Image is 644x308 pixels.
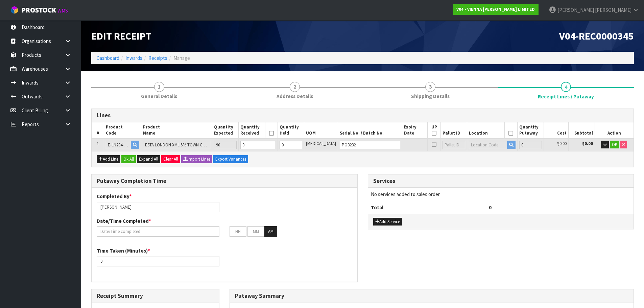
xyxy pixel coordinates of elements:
a: Inwards [125,55,142,61]
span: Edit Receipt [91,29,151,42]
input: Product Code [106,141,131,149]
input: Putaway [519,141,542,149]
input: HH [230,226,246,237]
span: Manage [173,55,190,61]
span: General Details [141,93,177,100]
input: Received [240,141,276,149]
th: Quantity Putaway [517,122,544,139]
th: # [92,122,104,139]
button: Clear All [161,155,180,163]
span: Address Details [277,93,313,100]
span: OK [612,142,617,147]
th: UP [427,122,441,139]
h3: Putaway Completion Time [97,178,352,184]
span: V04-REC0000345 [559,29,634,42]
button: Export Variances [213,155,248,163]
span: $0.00 [557,141,567,146]
input: Held [280,141,302,149]
strong: $0.00 [582,141,593,146]
th: Total [368,201,486,214]
a: Dashboard [96,55,119,61]
span: 4 [561,82,571,92]
span: [PERSON_NAME] [595,7,631,13]
small: WMS [57,7,68,14]
th: Serial No. / Batch No. [338,122,402,139]
label: Date/Time Completed [97,217,151,224]
input: Batch Number [340,141,400,149]
label: Completed By [97,193,132,200]
th: Location [467,122,504,139]
h3: Lines [97,112,628,119]
th: Expiry Date [402,122,428,139]
input: Date/Time completed [97,226,219,237]
span: 1 [97,141,99,146]
th: Quantity Received [239,122,265,139]
span: [MEDICAL_DATA] [306,141,336,146]
span: [PERSON_NAME] [557,7,594,13]
th: Subtotal [568,122,595,139]
img: cube-alt.png [10,6,19,14]
span: 3 [425,82,435,92]
h3: Services [373,178,629,184]
span: 1 [154,82,164,92]
th: Product Name [141,122,212,139]
label: Time Taken (Minutes) [97,247,150,254]
span: 0 [489,204,492,211]
h3: Receipt Summary [97,293,214,299]
span: ProStock [22,6,56,15]
button: OK [610,141,619,149]
button: Expand All [137,155,160,163]
button: AM [264,226,277,237]
input: MM [247,226,264,237]
td: No services added to sales order. [368,188,634,201]
th: Action [595,122,634,139]
th: Pallet ID [441,122,467,139]
button: Ok All [121,155,136,163]
h3: Putaway Summary [235,293,628,299]
button: Import Lines [181,155,212,163]
button: Add Line [97,155,120,163]
a: V04 - VIENNA [PERSON_NAME] LIMITED [453,4,539,15]
input: Location Code [469,141,507,149]
a: Receipts [148,55,167,61]
th: Cost [544,122,568,139]
input: Time Taken [97,256,219,266]
th: Product Code [104,122,141,139]
th: Quantity Expected [212,122,239,139]
input: Product Name [143,141,210,149]
span: 2 [290,82,300,92]
th: UOM [304,122,338,139]
th: Quantity Held [278,122,304,139]
span: Expand All [139,156,158,162]
strong: V04 - VIENNA [PERSON_NAME] LIMITED [456,6,535,12]
span: Shipping Details [411,93,450,100]
span: Receipt Lines / Putaway [538,93,594,100]
td: : [246,226,247,237]
button: Add Service [373,218,402,226]
input: Expected [214,141,237,149]
input: Pallet ID [443,141,465,149]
